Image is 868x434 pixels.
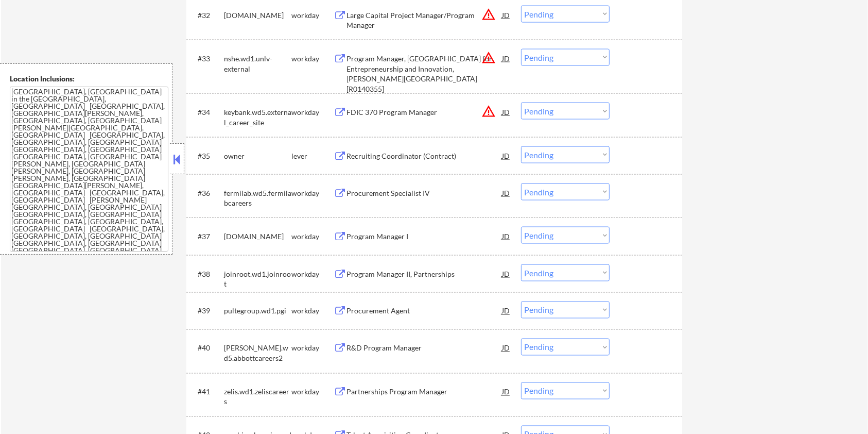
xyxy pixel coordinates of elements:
div: JD [501,339,511,357]
div: keybank.wd5.external_career_site [224,107,291,127]
div: Procurement Specialist IV [346,188,502,198]
div: #40 [198,343,216,354]
div: #35 [198,151,216,161]
div: JD [501,6,511,24]
div: #38 [198,269,216,279]
div: [DOMAIN_NAME] [224,231,291,242]
div: #32 [198,10,216,21]
div: JD [501,146,511,165]
div: Program Manager I [346,231,502,242]
div: Partnerships Program Manager [346,387,502,397]
div: #41 [198,387,216,397]
div: workday [291,10,334,21]
div: Recruiting Coordinator (Contract) [346,151,502,161]
div: R&D Program Manager [346,343,502,354]
div: #33 [198,54,216,64]
button: warning_amber [481,51,496,65]
button: warning_amber [481,104,496,119]
div: joinroot.wd1.joinroot [224,269,291,289]
div: [DOMAIN_NAME] [224,10,291,21]
div: JD [501,227,511,245]
div: workday [291,231,334,242]
div: workday [291,343,334,354]
div: FDIC 370 Program Manager [346,107,502,118]
div: JD [501,103,511,121]
div: workday [291,387,334,397]
div: Program Manager II, Partnerships [346,269,502,279]
div: JD [501,302,511,320]
div: Large Capital Project Manager/Program Manager [346,10,502,30]
div: workday [291,107,334,118]
button: warning_amber [481,7,496,22]
div: workday [291,188,334,198]
div: Location Inclusions: [10,74,168,84]
div: JD [501,49,511,68]
div: #37 [198,231,216,242]
div: #34 [198,107,216,118]
div: [PERSON_NAME].wd5.abbottcareers2 [224,343,291,363]
div: JD [501,382,511,401]
div: lever [291,151,334,161]
div: workday [291,306,334,316]
div: owner [224,151,291,161]
div: JD [501,183,511,202]
div: JD [501,264,511,283]
div: pultegroup.wd1.pgi [224,306,291,316]
div: Program Manager, [GEOGRAPHIC_DATA] for Entrepreneurship and Innovation, [PERSON_NAME][GEOGRAPHIC_... [346,54,502,94]
div: nshe.wd1.unlv-external [224,54,291,74]
div: workday [291,269,334,279]
div: workday [291,54,334,64]
div: fermilab.wd5.fermilabcareers [224,188,291,208]
div: Procurement Agent [346,306,502,316]
div: zelis.wd1.zeliscareers [224,387,291,407]
div: #39 [198,306,216,316]
div: #36 [198,188,216,198]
